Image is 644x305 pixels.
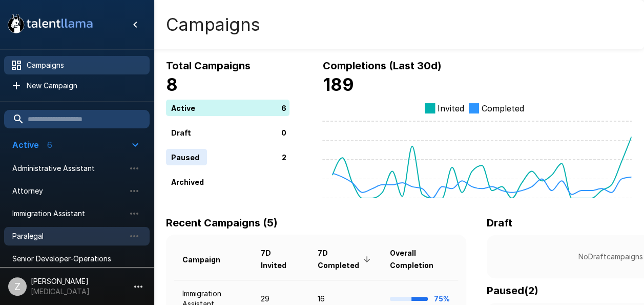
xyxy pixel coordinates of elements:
[281,151,286,162] p: 2
[390,247,450,272] span: Overall Completion
[281,102,286,113] p: 6
[281,127,286,138] p: 0
[434,294,450,303] b: 75%
[182,254,234,266] span: Campaign
[322,60,441,72] b: Completions (Last 30d)
[166,60,251,72] b: Total Campaigns
[166,217,278,229] b: Recent Campaigns (5)
[487,284,538,297] b: Paused ( 2 )
[487,217,512,229] b: Draft
[322,74,354,95] b: 189
[166,14,260,35] h4: Campaigns
[317,247,373,272] span: 7D Completed
[261,247,301,272] span: 7D Invited
[166,74,178,95] b: 8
